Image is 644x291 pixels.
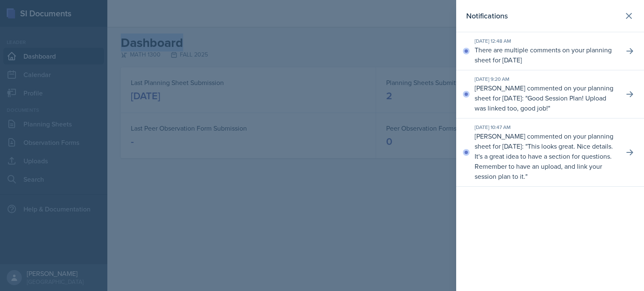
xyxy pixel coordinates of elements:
[475,124,617,131] div: [DATE] 10:47 AM
[475,75,617,83] div: [DATE] 9:20 AM
[475,93,606,113] p: Good Session Plan! Upload was linked too, good job!
[475,83,617,113] p: [PERSON_NAME] commented on your planning sheet for [DATE]: " "
[475,142,613,181] p: This looks great. Nice details. It's a great idea to have a section for questions. Remember to ha...
[475,131,617,181] p: [PERSON_NAME] commented on your planning sheet for [DATE]: " "
[475,45,617,65] p: There are multiple comments on your planning sheet for [DATE]
[475,37,617,45] div: [DATE] 12:48 AM
[466,10,508,22] h2: Notifications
